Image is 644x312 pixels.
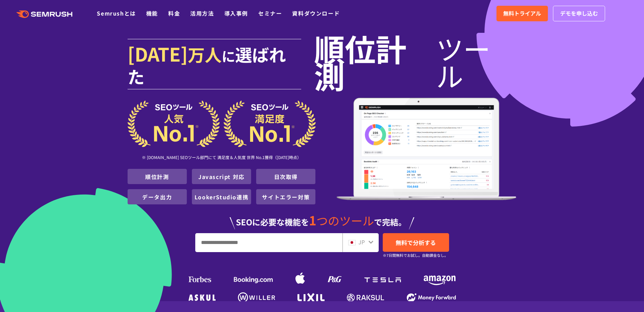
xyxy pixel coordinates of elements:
[309,211,316,229] span: 1
[316,212,374,229] span: つのツール
[196,233,342,252] input: URL、キーワードを入力してください
[128,207,517,229] div: SEOに必要な機能を
[560,9,598,18] span: デモを申し込む
[314,35,436,89] span: 順位計測
[145,173,169,181] a: 順位計測
[292,9,340,17] a: 資料ダウンロード
[198,173,245,181] a: Javascript 対応
[168,9,180,17] a: 料金
[374,216,406,228] span: で完結。
[146,9,158,17] a: 機能
[128,42,286,88] span: 選ばれた
[97,9,136,17] a: Semrushとは
[258,9,282,17] a: セミナー
[396,238,436,247] span: 無料で分析する
[195,193,248,201] a: LookerStudio連携
[274,173,298,181] a: 日次取得
[190,9,214,17] a: 活用方法
[128,147,316,169] div: ※ [DOMAIN_NAME] SEOツール部門にて 満足度＆人気度 世界 No.1獲得（[DATE]時点）
[383,252,448,259] small: ※7日間無料でお試し。自動課金なし。
[503,9,541,18] span: 無料トライアル
[224,9,248,17] a: 導入事例
[553,6,605,21] a: デモを申し込む
[262,193,310,201] a: サイトエラー対策
[142,193,172,201] a: データ出力
[222,46,235,66] span: に
[496,6,548,21] a: 無料トライアル
[358,238,365,246] span: JP
[128,40,188,67] span: [DATE]
[436,35,517,89] span: ツール
[188,42,222,66] span: 万人
[383,233,449,252] a: 無料で分析する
